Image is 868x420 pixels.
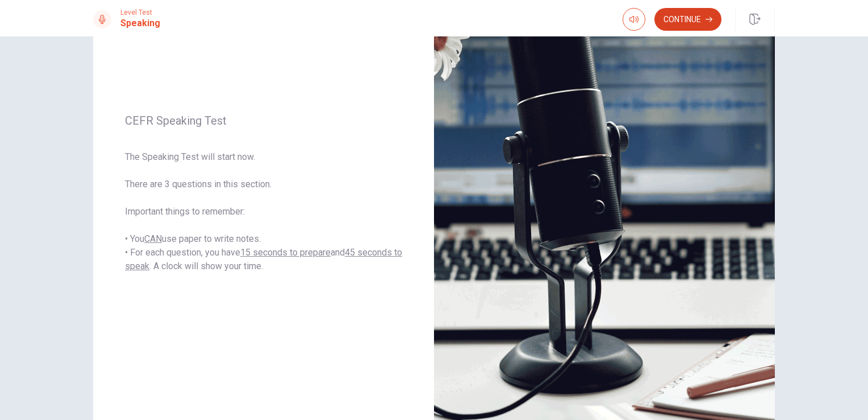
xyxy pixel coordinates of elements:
[240,247,331,258] u: 15 seconds to prepare
[125,150,402,273] span: The Speaking Test will start now. There are 3 questions in this section. Important things to reme...
[654,8,721,31] button: Continue
[125,114,402,127] span: CEFR Speaking Test
[144,233,162,244] u: CAN
[120,17,160,30] h1: Speaking
[120,9,160,17] span: Level Test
